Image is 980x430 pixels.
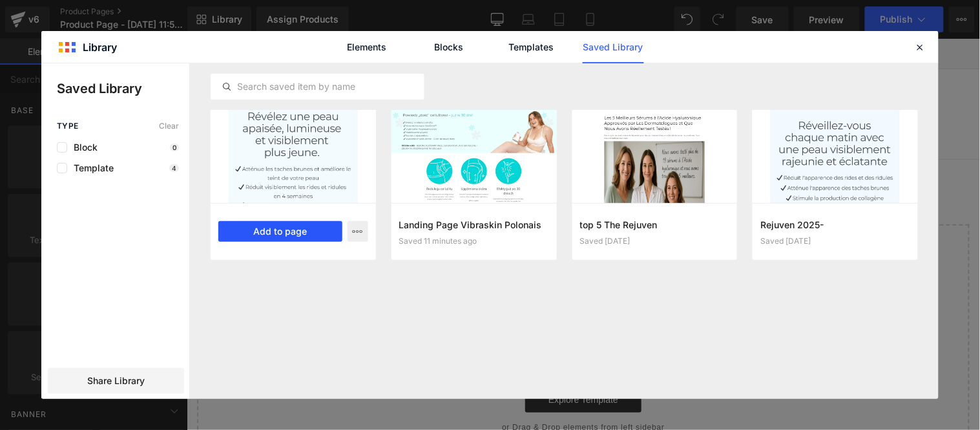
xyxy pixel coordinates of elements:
a: POLSKA INOVITA [33,50,238,100]
span: Template [67,163,114,173]
a: ŚLEDŹ MOJE ZAMÓWIENIE [254,43,432,76]
div: Saved [DATE] [760,237,910,246]
button: Add to page [218,221,342,242]
a: Explore Template [339,348,455,374]
span: DZIŚ -30% DLA PIERWSZYCH 100 ZAMÓWIEŃ [267,8,526,20]
span: Clear [159,122,179,131]
a: FAQ [432,43,475,76]
span: O NAS [484,52,521,66]
p: Saved Library [57,79,189,98]
h3: top 5 The Rejuven [580,218,730,231]
div: Saved [DATE] [580,237,730,246]
p: or Drag & Drop elements from left sidebar [31,384,762,393]
a: Elements [337,31,398,63]
input: Search saved item by name [211,79,424,94]
summary: Szukaj [689,58,724,92]
h3: Rejuven 2025- [760,218,910,231]
span: ŚLEDŹ MOJE ZAMÓWIENIE [263,52,422,66]
h3: Landing Page Vibraskin Polonais [399,218,549,231]
span: FAQ [441,52,465,66]
a: Blocks [419,31,480,63]
span: Type [57,122,79,131]
div: Saved 11 minutes ago [399,237,549,246]
p: 4 [169,164,179,172]
a: Saved Library [583,31,644,63]
span: Block [67,142,98,153]
p: 0 [170,144,179,151]
span: SKONTAKTUJ SIĘ Z NAMI [263,85,407,98]
a: O NAS [475,43,530,76]
a: Templates [501,31,562,63]
a: SKONTAKTUJ SIĘ Z NAMI [254,75,417,107]
span: Share Library [87,374,145,387]
img: POLSKA INOVITA [39,56,233,94]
